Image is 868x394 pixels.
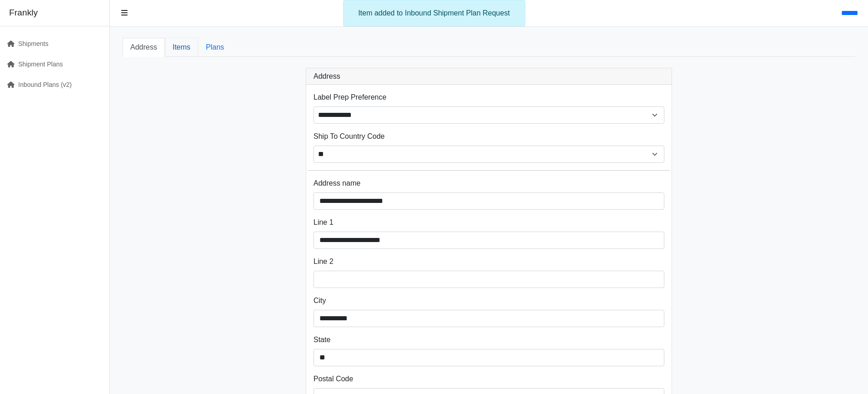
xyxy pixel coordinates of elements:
label: Postal Code [313,374,353,384]
label: State [313,334,330,345]
label: Address name [313,178,360,189]
a: Address [123,38,165,57]
label: Label Prep Preference [313,92,386,103]
h3: Address [313,72,340,81]
label: Line 1 [313,217,334,228]
a: Plans [198,38,232,57]
label: Line 2 [313,256,334,267]
label: Ship To Country Code [313,131,385,142]
a: Items [165,38,198,57]
label: City [313,295,326,306]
